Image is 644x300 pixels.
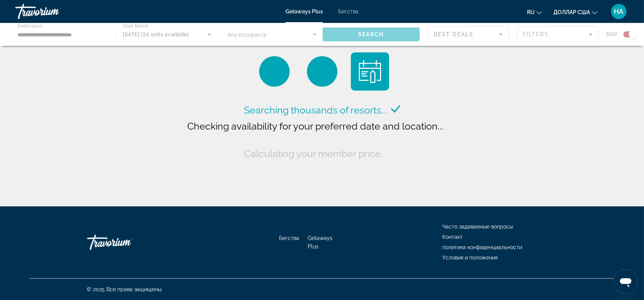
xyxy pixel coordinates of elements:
a: Иди домой [87,231,164,254]
a: Часто задаваемые вопросы [443,224,513,230]
font: © 2025 Все права защищены. [87,286,163,292]
a: Травориум [15,2,92,21]
font: доллар США [553,9,590,15]
a: Getaways Plus [286,8,323,15]
button: Меню пользователя [609,3,629,19]
font: ru [527,9,535,15]
a: Условия и положения [443,255,498,261]
iframe: Кнопка запуска окна обмена сообщениями [613,269,638,294]
span: Searching thousands of resorts... [244,104,387,116]
a: Бегства [279,235,299,241]
font: НА [614,7,624,15]
a: Getaways Plus [308,235,333,250]
button: Изменить язык [527,6,542,18]
button: Изменить валюту [553,6,597,18]
a: политика конфиденциальности [443,244,522,250]
span: Calculating your member price... [245,148,387,159]
a: Бегства [338,8,358,15]
span: Checking availability for your preferred date and location... [188,120,444,132]
a: Контакт [443,234,463,240]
